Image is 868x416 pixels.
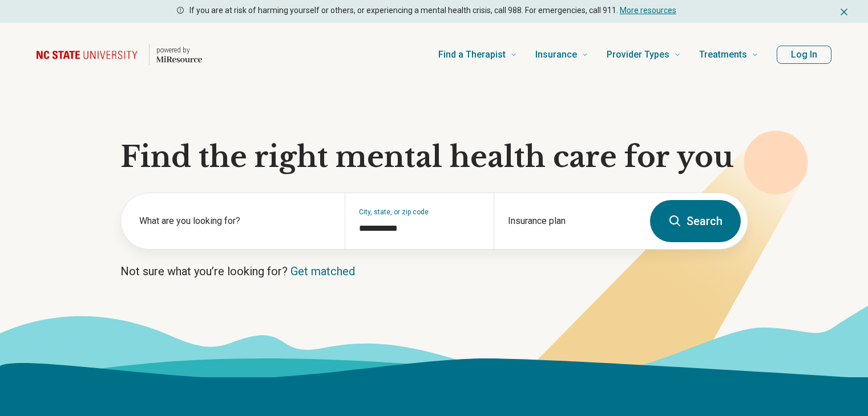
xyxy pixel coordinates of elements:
[438,32,517,78] a: Find a Therapist
[535,32,588,78] a: Insurance
[535,47,577,63] span: Insurance
[120,263,748,279] p: Not sure what you’re looking for?
[438,47,506,63] span: Find a Therapist
[838,5,850,18] button: Dismiss
[699,47,747,63] span: Treatments
[699,32,758,78] a: Treatments
[139,214,331,228] label: What are you looking for?
[607,47,669,63] span: Provider Types
[156,46,202,55] p: powered by
[620,6,676,15] a: More resources
[777,46,831,64] button: Log In
[650,200,741,242] button: Search
[607,32,681,78] a: Provider Types
[189,5,676,17] p: If you are at risk of harming yourself or others, or experiencing a mental health crisis, call 98...
[37,36,202,73] a: Home page
[120,140,748,174] h1: Find the right mental health care for you
[290,264,355,278] a: Get matched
